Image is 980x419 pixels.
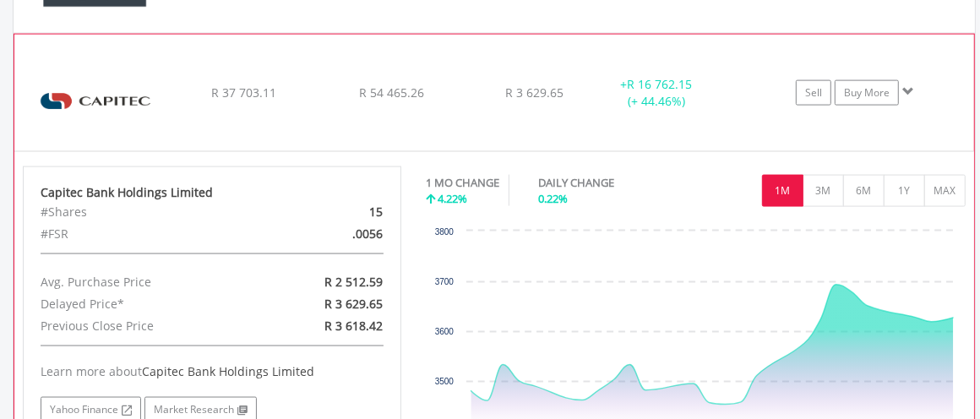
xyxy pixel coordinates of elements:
button: 6M [843,175,885,207]
span: 0.22% [539,191,569,206]
text: 3600 [434,327,454,336]
div: Avg. Purchase Price [28,271,273,293]
span: R 3 629.65 [324,296,383,312]
img: EQU.ZA.CPI.png [23,56,168,147]
div: Capitec Bank Holdings Limited [41,184,384,201]
div: Delayed Price* [28,293,273,315]
span: R 37 703.11 [211,84,276,101]
span: R 16 762.15 [627,76,692,92]
button: MAX [924,175,966,207]
text: 3500 [434,377,454,386]
div: 15 [273,201,395,223]
span: R 54 465.26 [359,84,424,101]
div: #FSR [28,223,273,245]
span: 4.22% [438,191,468,206]
div: Learn more about [41,363,384,380]
div: #Shares [28,201,273,223]
span: R 3 629.65 [505,84,563,101]
button: 1Y [884,175,925,207]
div: + (+ 44.46%) [593,76,720,110]
a: Sell [796,80,831,106]
text: 3700 [434,277,454,286]
button: 3M [803,175,844,207]
button: 1M [762,175,803,207]
text: 3800 [434,227,454,237]
a: Buy More [835,80,899,106]
span: Capitec Bank Holdings Limited [142,363,314,379]
div: Previous Close Price [28,315,273,337]
span: R 3 618.42 [324,318,383,334]
span: R 2 512.59 [324,274,383,290]
div: 1 MO CHANGE [427,175,500,191]
div: .0056 [273,223,395,245]
div: DAILY CHANGE [539,175,674,191]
